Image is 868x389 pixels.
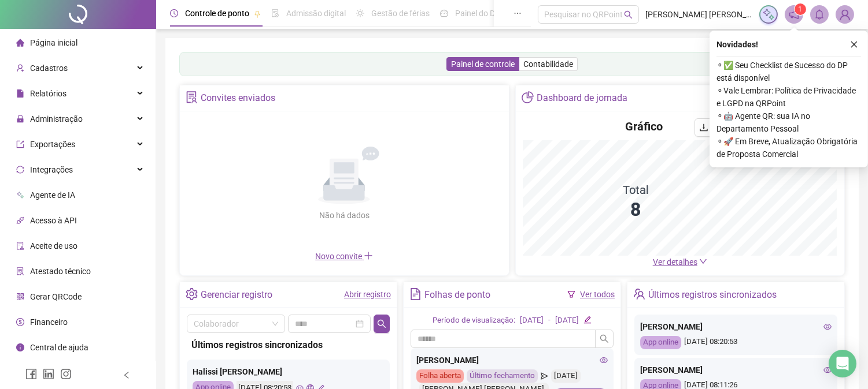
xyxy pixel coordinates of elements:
span: ⚬ Vale Lembrar: Política de Privacidade e LGPD na QRPoint [716,84,861,110]
span: setting [186,288,198,300]
span: Financeiro [30,317,68,327]
span: linkedin [43,368,54,380]
div: Folha aberta [416,369,464,383]
span: edit [583,316,591,323]
span: notification [789,9,799,20]
span: sun [356,9,364,17]
span: ⚬ 🚀 Em Breve, Atualização Obrigatória de Proposta Comercial [716,135,861,160]
h4: Gráfico [625,118,663,134]
span: Aceite de uso [30,241,77,250]
span: Integrações [30,165,73,174]
div: Dashboard de jornada [537,88,627,108]
span: Página inicial [30,38,77,47]
span: export [16,140,24,148]
div: [DATE] [551,369,581,383]
div: [PERSON_NAME] [640,364,832,376]
div: Não há dados [291,209,397,222]
div: [PERSON_NAME] [640,320,832,333]
div: Últimos registros sincronizados [648,285,777,305]
div: [DATE] 08:20:53 [640,336,832,349]
span: bell [814,9,825,20]
div: Convites enviados [201,88,275,108]
span: search [600,334,609,343]
span: 1 [799,5,803,13]
div: Último fechamento [467,369,538,383]
span: Central de ajuda [30,343,88,352]
span: Cadastros [30,63,68,73]
span: Novo convite [315,252,373,261]
span: Agente de IA [30,190,75,200]
span: solution [16,267,24,275]
span: pushpin [254,10,261,17]
span: left [123,371,131,379]
span: user-add [16,64,24,72]
span: info-circle [16,343,24,351]
span: lock [16,115,24,123]
span: Contabilidade [523,59,573,69]
div: Open Intercom Messenger [829,350,856,377]
div: Últimos registros sincronizados [191,338,385,352]
div: Gerenciar registro [201,285,272,305]
span: Painel do DP [455,9,500,18]
span: ⚬ 🤖 Agente QR: sua IA no Departamento Pessoal [716,110,861,135]
span: solution [186,91,198,103]
div: App online [640,336,681,349]
span: clock-circle [170,9,178,17]
span: file [16,89,24,98]
div: Período de visualização: [433,315,515,327]
span: search [377,319,386,328]
span: file-done [271,9,279,17]
span: Relatórios [30,89,67,98]
img: 20253 [836,6,854,23]
span: Gerar QRCode [30,292,82,301]
div: Halissi [PERSON_NAME] [193,365,384,378]
span: eye [600,356,608,364]
span: dashboard [440,9,448,17]
a: Abrir registro [344,290,391,299]
div: [DATE] [520,315,544,327]
span: Gestão de férias [371,9,430,18]
span: facebook [25,368,37,380]
span: Admissão digital [286,9,346,18]
span: pie-chart [522,91,534,103]
span: audit [16,242,24,250]
span: Painel de controle [451,59,515,69]
span: Exportações [30,140,75,149]
span: dollar [16,318,24,326]
span: send [541,369,548,383]
span: search [624,10,633,19]
span: team [633,288,645,300]
span: eye [823,323,832,331]
span: down [699,257,707,265]
div: [PERSON_NAME] [416,354,608,366]
span: Administração [30,114,83,124]
span: Novidades ! [716,38,758,51]
span: Acesso à API [30,216,77,225]
span: ellipsis [514,9,522,17]
span: eye [823,366,832,374]
span: home [16,39,24,47]
img: sparkle-icon.fc2bf0ac1784a2077858766a79e2daf3.svg [762,8,775,21]
span: file-text [409,288,422,300]
a: Ver todos [580,290,615,299]
div: Folhas de ponto [424,285,490,305]
span: ⚬ ✅ Seu Checklist de Sucesso do DP está disponível [716,59,861,84]
span: filter [567,290,575,298]
div: - [548,315,551,327]
sup: 1 [795,3,806,15]
span: Atestado técnico [30,267,91,276]
span: qrcode [16,293,24,301]
div: [DATE] [555,315,579,327]
span: plus [364,251,373,260]
a: Ver detalhes down [653,257,707,267]
span: close [850,40,858,48]
span: download [699,123,708,132]
span: instagram [60,368,72,380]
span: [PERSON_NAME] [PERSON_NAME] [PERSON_NAME] ME [646,8,752,21]
span: Ver detalhes [653,257,697,267]
span: Controle de ponto [185,9,249,18]
span: api [16,216,24,225]
span: sync [16,166,24,174]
